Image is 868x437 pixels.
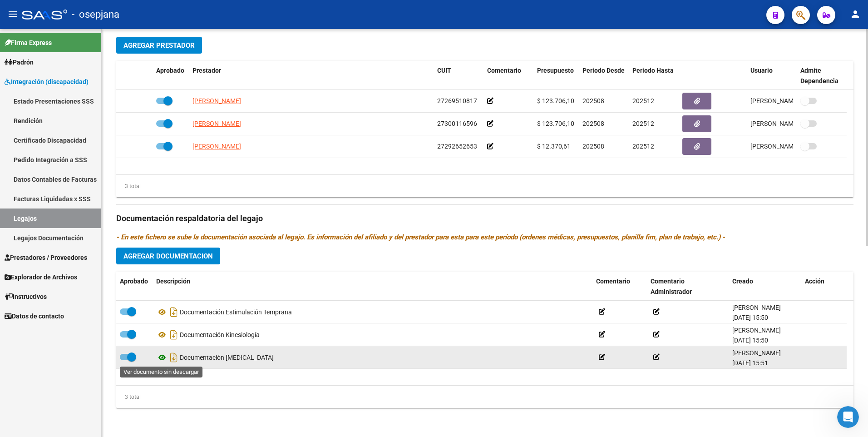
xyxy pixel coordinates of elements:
datatable-header-cell: Usuario [747,61,797,91]
span: [PERSON_NAME] [DATE] [750,97,822,104]
span: [DATE] 15:50 [732,314,768,321]
span: Creado [732,278,753,285]
mat-icon: menu [7,9,18,20]
span: Descripción [156,278,190,285]
span: 202508 [582,120,604,127]
span: [PERSON_NAME] [DATE] [750,143,822,150]
i: Descargar documento [168,305,180,319]
span: [PERSON_NAME] [732,327,781,334]
datatable-header-cell: Comentario [592,272,647,302]
span: 202508 [582,143,604,150]
span: $ 12.370,61 [537,143,571,150]
span: Firma Express [5,38,52,48]
datatable-header-cell: Admite Dependencia [797,61,847,91]
datatable-header-cell: CUIT [434,61,483,91]
mat-icon: person [850,9,861,20]
div: Documentación [MEDICAL_DATA] [156,350,589,365]
datatable-header-cell: Periodo Desde [579,61,629,91]
span: Agregar Prestador [123,41,195,50]
span: [PERSON_NAME] [732,349,781,357]
span: Presupuesto [537,67,574,74]
iframe: Intercom live chat [837,406,859,428]
datatable-header-cell: Descripción [153,272,592,302]
span: Admite Dependencia [800,67,838,84]
span: Datos de contacto [5,311,64,321]
span: Comentario Administrador [651,278,692,295]
i: Descargar documento [168,350,180,365]
span: 27300116596 [437,120,477,127]
div: 3 total [116,392,141,402]
div: Documentación Kinesiología [156,328,589,342]
button: Agregar Prestador [116,37,202,54]
span: 202508 [582,97,604,104]
div: 3 total [116,181,141,191]
datatable-header-cell: Periodo Hasta [629,61,679,91]
h3: Documentación respaldatoria del legajo [116,212,853,225]
span: Acción [805,278,824,285]
span: [DATE] 15:51 [732,359,768,367]
span: 27269510817 [437,97,477,104]
span: [PERSON_NAME] [192,120,241,127]
span: $ 123.706,10 [537,97,574,104]
span: Prestador [192,67,221,74]
i: - En este fichero se sube la documentación asociada al legajo. Es información del afiliado y del ... [116,233,725,241]
span: Periodo Desde [582,67,625,74]
span: Explorador de Archivos [5,272,77,282]
span: [DATE] 15:50 [732,337,768,344]
span: 202512 [632,143,654,150]
span: Comentario [487,67,521,74]
span: [PERSON_NAME] [192,143,241,150]
datatable-header-cell: Aprobado [116,272,153,302]
span: [PERSON_NAME] [732,304,781,311]
span: Instructivos [5,292,47,302]
span: Aprobado [120,278,148,285]
span: - osepjana [72,5,119,25]
span: [PERSON_NAME] [192,97,241,104]
span: Prestadores / Proveedores [5,253,87,263]
span: Usuario [750,67,773,74]
datatable-header-cell: Comentario [483,61,533,91]
div: Documentación Estimulación Temprana [156,305,589,319]
datatable-header-cell: Acción [801,272,847,302]
span: Comentario [596,278,630,285]
datatable-header-cell: Presupuesto [533,61,579,91]
span: CUIT [437,67,451,74]
span: 202512 [632,120,654,127]
button: Agregar Documentacion [116,248,220,264]
span: [PERSON_NAME] [DATE] [750,120,822,127]
datatable-header-cell: Aprobado [153,61,189,91]
datatable-header-cell: Comentario Administrador [647,272,729,302]
span: Aprobado [156,67,184,74]
datatable-header-cell: Prestador [189,61,434,91]
span: Periodo Hasta [632,67,674,74]
span: Integración (discapacidad) [5,77,89,87]
span: Agregar Documentacion [123,252,213,260]
datatable-header-cell: Creado [729,272,801,302]
span: $ 123.706,10 [537,120,574,127]
span: Padrón [5,57,34,67]
span: 27292652653 [437,143,477,150]
span: 202512 [632,97,654,104]
i: Descargar documento [168,328,180,342]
